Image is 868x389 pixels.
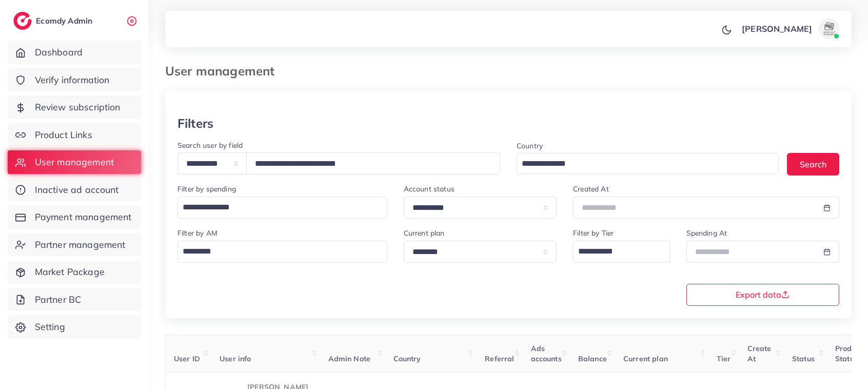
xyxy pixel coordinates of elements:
label: Filter by Tier [573,228,614,238]
label: Current plan [404,228,445,238]
span: Partner BC [35,293,82,306]
a: [PERSON_NAME]avatar [736,18,843,39]
label: Spending At [686,228,727,238]
a: Product Links [8,123,141,147]
span: Admin Note [328,354,371,363]
span: Referral [485,354,514,363]
a: User management [8,150,141,174]
button: Search [787,153,839,175]
a: Dashboard [8,41,141,64]
span: Product Status [835,344,862,363]
div: Search for option [177,241,387,263]
span: Payment management [35,210,132,224]
input: Search for option [518,156,765,172]
a: Payment management [8,205,141,229]
button: Export data [686,284,840,306]
a: Inactive ad account [8,178,141,202]
span: Current plan [623,354,668,363]
span: Create At [747,344,772,363]
label: Filter by AM [177,228,218,238]
label: Filter by spending [177,184,236,194]
span: Setting [35,320,65,334]
input: Search for option [179,199,374,216]
span: Ads accounts [531,344,562,363]
a: Partner management [8,233,141,257]
label: Created At [573,184,609,194]
span: Inactive ad account [35,183,119,197]
label: Account status [404,184,455,194]
span: Tier [717,354,731,363]
a: Verify information [8,68,141,92]
span: Partner management [35,238,126,251]
span: Review subscription [35,101,121,114]
a: Market Package [8,260,141,284]
span: User management [35,155,114,169]
p: [PERSON_NAME] [742,23,812,35]
div: Search for option [573,241,669,263]
div: Search for option [177,197,387,219]
label: Search user by field [177,140,243,150]
span: Dashboard [35,46,83,59]
h2: Ecomdy Admin [36,16,95,26]
a: logoEcomdy Admin [13,12,95,30]
a: Review subscription [8,95,141,119]
span: Country [393,354,421,363]
label: Country [517,141,543,151]
span: Market Package [35,265,105,279]
h3: User management [165,64,283,79]
input: Search for option [179,243,374,260]
span: Export data [736,290,790,299]
span: Product Links [35,128,92,142]
img: avatar [819,18,839,39]
span: User info [220,354,251,363]
span: User ID [174,354,200,363]
a: Setting [8,315,141,339]
span: Verify information [35,73,110,87]
img: logo [13,12,32,30]
h3: Filters [177,116,213,131]
a: Partner BC [8,288,141,312]
input: Search for option [575,243,656,260]
div: Search for option [517,153,779,174]
span: Status [792,354,815,363]
span: Balance [578,354,607,363]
